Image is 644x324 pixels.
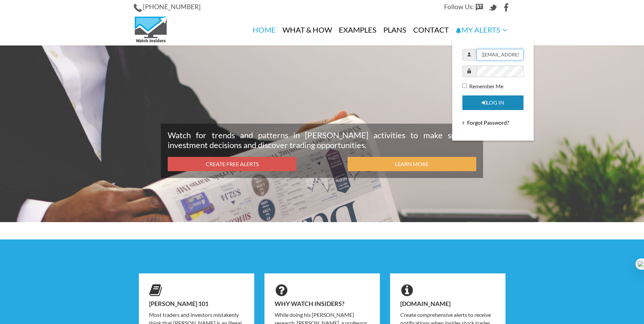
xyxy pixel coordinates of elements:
h4: [PERSON_NAME] 101 [149,301,244,307]
p: Watch for trends and patterns in [PERSON_NAME] activities to make smarter investment decisions an... [168,130,476,150]
a: My Alerts [452,15,511,46]
a: Learn More [348,157,476,172]
h4: Why Watch Insiders? [275,301,370,307]
img: Facebook [502,3,511,12]
input: Remember Me [462,84,467,88]
img: StockTwits [475,3,483,12]
h4: [DOMAIN_NAME] [400,301,495,307]
i: Username [467,52,472,57]
a: Examples [335,15,380,45]
a: Forgot Password? [462,116,523,130]
img: Phone [134,4,142,12]
img: Twitter [489,3,497,12]
button: Log in [462,95,523,110]
a: Plans [380,15,410,45]
a: Create Free Alerts [168,157,296,172]
span: Follow Us: [444,3,474,11]
a: Home [249,15,279,45]
input: Email Address [477,49,523,60]
span: [PHONE_NUMBER] [143,3,201,11]
a: What & How [279,15,335,45]
label: Remember Me [462,82,503,90]
a: Contact [410,15,452,45]
i: Password [467,69,472,73]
